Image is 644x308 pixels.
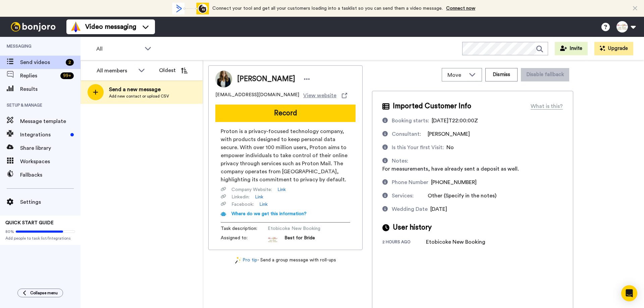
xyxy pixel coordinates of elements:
div: Consultant: [392,130,421,138]
div: 2 [66,59,74,66]
button: Disable fallback [521,68,569,81]
span: For measurements, have already sent a deposit as well. [382,166,519,172]
span: Etobicoke New Booking [268,225,331,232]
span: Results [20,85,80,93]
img: vm-color.svg [70,21,81,32]
button: Upgrade [594,42,633,55]
span: No [446,145,454,150]
span: Add people to task list/Integrations [5,236,75,241]
span: Settings [20,198,80,206]
span: All [96,45,141,53]
span: Linkedin : [231,194,250,200]
span: Other (Specify in the notes) [428,193,496,198]
div: - Send a group message with roll-ups [208,257,363,264]
button: Record [215,105,356,122]
a: Link [277,186,286,193]
div: Is this Your first Visit: [392,143,444,151]
span: Company Website : [231,186,272,193]
div: What is this? [531,102,563,110]
div: Etobicoke New Booking [426,238,485,246]
span: [PERSON_NAME] [428,131,470,137]
a: Connect now [446,6,475,11]
span: [PHONE_NUMBER] [431,180,477,185]
span: Proton is a privacy-focused technology company, with products designed to keep personal data secu... [221,127,350,184]
span: Share library [20,144,80,152]
span: Replies [20,72,58,80]
div: Booking starts: [392,117,429,125]
span: Move [447,71,466,79]
img: 91623c71-7e9f-4b80-8d65-0a2994804f61-1625177954.jpg [268,235,278,245]
span: Facebook : [231,201,254,208]
span: Send a new message [109,85,169,94]
span: Fallbacks [20,171,80,179]
a: Pro tip [235,257,257,264]
span: Task description : [221,225,268,232]
span: Add new contact or upload CSV [109,94,169,99]
div: Open Intercom Messenger [621,285,637,301]
img: bj-logo-header-white.svg [8,22,58,32]
div: animation [172,3,209,14]
img: magic-wand.svg [235,257,241,264]
div: Phone Number [392,178,428,186]
span: 80% [5,229,14,234]
span: [EMAIL_ADDRESS][DOMAIN_NAME] [215,91,299,100]
span: Connect your tool and get all your customers loading into a tasklist so you can send them a video... [212,6,443,11]
a: Link [259,201,268,208]
a: Link [255,194,263,200]
div: Wedding Date [392,205,428,213]
span: [DATE]T22:00:00Z [432,118,478,123]
button: Dismiss [485,68,518,81]
span: User history [393,223,432,233]
span: [PERSON_NAME] [237,74,295,84]
span: View website [303,91,336,100]
span: Collapse menu [30,290,58,296]
span: Video messaging [85,22,136,32]
span: QUICK START GUIDE [5,221,54,225]
span: Message template [20,117,80,125]
div: Services: [392,192,414,200]
button: Collapse menu [17,289,63,297]
img: Image of Amanda Clark [215,71,232,87]
span: Send videos [20,58,63,66]
span: Where do we get this information? [231,211,307,216]
div: Notes: [392,157,408,165]
div: 2 hours ago [382,239,426,246]
span: Imported Customer Info [393,101,471,111]
button: Oldest [154,64,193,77]
span: Assigned to: [221,235,268,245]
button: Invite [555,42,588,55]
div: 99 + [60,72,74,79]
span: Integrations [20,131,68,139]
a: View website [303,91,347,100]
div: All members [97,67,135,75]
span: Workspaces [20,158,80,166]
span: Best for Bride [284,235,315,245]
span: [DATE] [430,206,447,212]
